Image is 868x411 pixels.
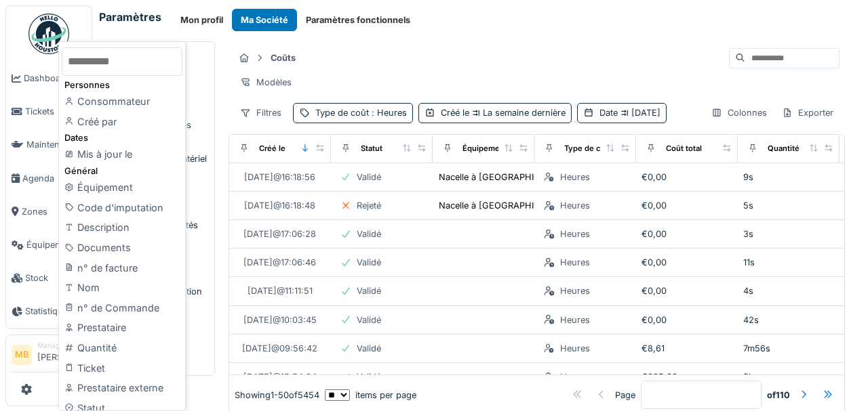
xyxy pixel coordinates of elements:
div: Heures [560,171,590,183]
span: Maintenance [26,138,86,151]
div: [DATE] @ 15:54:34 [243,370,317,383]
div: €0,00 [642,228,732,240]
div: Dates [62,131,182,144]
div: Validé [357,284,381,297]
strong: of 110 [767,389,790,402]
div: Validé [357,228,381,240]
div: Validé [357,171,381,183]
div: [DATE] @ 11:11:51 [248,284,313,297]
div: [DATE] @ 16:18:48 [244,199,315,212]
h6: Paramètres [99,11,161,24]
span: Dashboard [24,72,86,85]
div: n° de facture [62,258,182,278]
div: €0,00 [642,284,732,297]
li: MB [12,345,32,365]
div: Créé le [441,106,566,119]
div: Modèles [234,72,298,92]
span: La semaine dernière [469,108,566,118]
div: Type de coût [315,106,407,119]
div: 5s [743,199,834,212]
button: Mon profil [172,9,232,31]
div: Showing 1 - 50 of 5454 [235,389,319,402]
div: Heures [560,284,590,297]
div: Colonnes [705,103,773,123]
span: Statistiques [25,305,86,318]
span: : Heures [369,108,407,118]
div: Équipement [462,143,507,154]
div: Mis à jour le [62,144,182,165]
img: Badge_color-CXgf-gQk.svg [28,14,69,54]
li: [PERSON_NAME] [37,341,86,370]
span: [DATE] [618,108,660,118]
button: Ma Société [232,9,297,31]
div: €0,00 [642,256,732,269]
div: Type de coût [564,143,613,154]
div: [DATE] @ 17:06:28 [243,228,316,240]
div: Créé par [62,112,182,132]
span: Zones [22,205,86,218]
div: Heures [560,256,590,269]
div: Manager [37,341,86,351]
div: items per page [325,389,416,402]
div: Description [62,217,182,238]
div: [DATE] @ 10:03:45 [243,313,317,326]
div: Prestataire externe [62,378,182,398]
div: Statut [361,143,382,154]
div: Créé le [259,143,285,154]
div: Coût total [666,143,702,154]
strong: Coûts [265,51,301,64]
div: €0,00 [642,313,732,326]
div: Prestataire [62,318,182,338]
div: n° de Commande [62,298,182,318]
div: Général [62,165,182,177]
div: Nacelle à [GEOGRAPHIC_DATA] [439,171,569,183]
div: 11s [743,256,834,269]
div: Validé [357,342,381,355]
span: Stock [25,272,86,284]
div: Documents [62,238,182,258]
div: Heures [560,313,590,326]
div: €0,00 [642,171,732,183]
div: 5h [743,370,834,383]
div: Code d'imputation [62,198,182,218]
div: Validé [357,256,381,269]
span: Équipements [26,238,86,251]
div: [DATE] @ 17:06:46 [243,256,316,269]
div: Heures [560,199,590,212]
div: Heures [560,228,590,240]
div: Page [615,389,635,402]
button: Paramètres fonctionnels [297,9,419,31]
div: Exporter [776,103,840,123]
div: Consommateur [62,91,182,112]
div: Filtres [234,103,288,123]
div: 3s [743,228,834,240]
div: [DATE] @ 16:18:56 [244,171,315,183]
div: Personnes [62,79,182,91]
div: Nacelle à [GEOGRAPHIC_DATA] [439,199,569,212]
div: 42s [743,313,834,326]
div: €8,61 [642,342,732,355]
div: Nom [62,278,182,298]
div: Heures [560,370,590,383]
div: Ticket [62,358,182,378]
span: Tickets [25,105,86,118]
div: €0,00 [642,199,732,212]
div: 7m56s [743,342,834,355]
div: Validé [357,370,381,383]
div: Date [599,106,660,119]
div: Validé [357,313,381,326]
div: Équipement [62,177,182,198]
div: [DATE] @ 09:56:42 [242,342,317,355]
div: Quantité [62,338,182,358]
div: Rejeté [357,199,381,212]
div: 4s [743,284,834,297]
div: €325,00 [642,370,732,383]
span: Agenda [22,172,86,185]
div: Quantité [768,143,800,154]
div: 9s [743,171,834,183]
div: Heures [560,342,590,355]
